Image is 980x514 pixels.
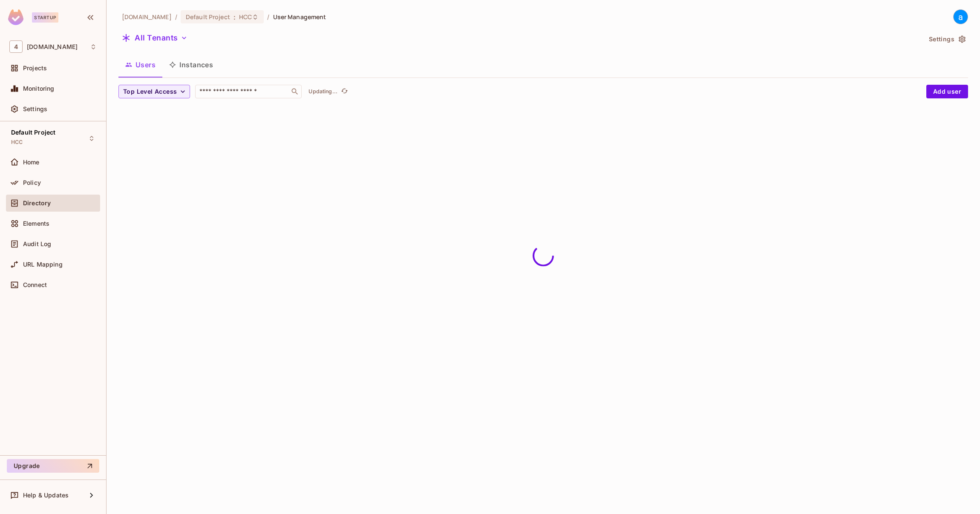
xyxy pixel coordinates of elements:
[186,13,230,21] span: Default Project
[32,12,58,23] div: Startup
[23,85,55,92] span: Monitoring
[23,200,51,207] span: Directory
[267,13,269,21] li: /
[23,261,63,268] span: URL Mapping
[162,54,220,75] button: Instances
[123,86,177,97] span: Top Level Access
[118,85,190,98] button: Top Level Access
[122,13,172,21] span: the active workspace
[308,88,337,95] p: Updating...
[339,86,349,97] button: refresh
[23,220,49,227] span: Elements
[953,9,968,24] div: a
[118,54,162,75] button: Users
[8,9,23,25] img: SReyMgAAAABJRU5ErkJggg==
[23,65,47,72] span: Projects
[118,31,191,45] button: All Tenants
[233,14,236,20] span: :
[175,13,177,21] li: /
[7,459,99,473] button: Upgrade
[239,13,252,21] span: HCC
[23,241,51,247] span: Audit Log
[23,492,69,499] span: Help & Updates
[23,281,47,288] span: Connect
[23,179,41,186] span: Policy
[337,86,349,97] span: Click to refresh data
[11,129,55,136] span: Default Project
[9,40,23,53] span: 4
[11,139,23,146] span: HCC
[926,85,968,98] button: Add user
[23,106,47,112] span: Settings
[925,32,968,46] button: Settings
[273,13,326,21] span: User Management
[341,87,348,96] span: refresh
[23,159,40,166] span: Home
[27,43,78,50] span: Workspace: 46labs.com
